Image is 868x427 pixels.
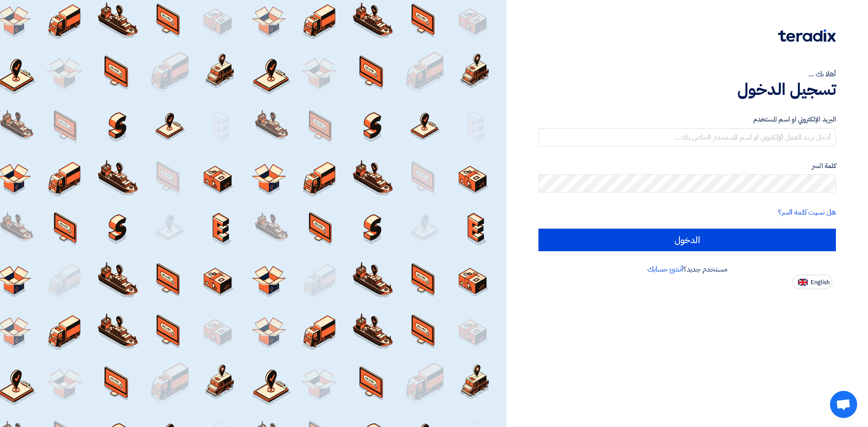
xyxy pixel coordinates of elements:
div: أهلا بك ... [538,69,836,80]
img: Teradix logo [778,29,836,42]
a: أنشئ حسابك [647,264,683,275]
input: الدخول [538,229,836,251]
button: English [793,275,832,289]
input: أدخل بريد العمل الإلكتروني او اسم المستخدم الخاص بك ... [538,128,836,146]
label: كلمة السر [538,161,836,171]
a: Open chat [830,391,857,418]
label: البريد الإلكتروني او اسم المستخدم [538,114,836,125]
a: هل نسيت كلمة السر؟ [778,207,836,218]
span: English [811,279,830,286]
div: مستخدم جديد؟ [538,264,836,275]
h1: تسجيل الدخول [538,80,836,99]
img: en-US.png [798,279,808,286]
